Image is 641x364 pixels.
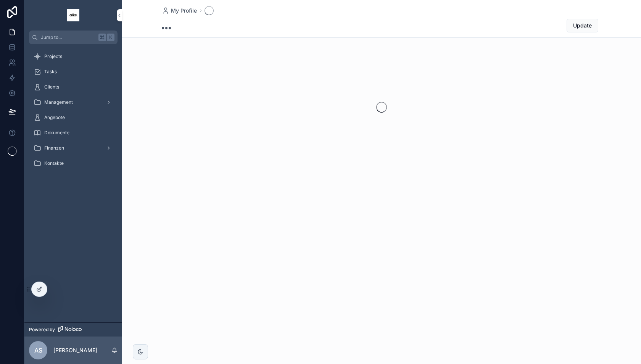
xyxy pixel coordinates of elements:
[29,141,118,155] a: Finanzen
[44,84,59,90] span: Clients
[29,95,118,109] a: Management
[44,114,65,121] span: Angebote
[108,34,114,40] span: K
[44,53,62,60] span: Projects
[53,346,97,354] p: [PERSON_NAME]
[29,80,118,94] a: Clients
[29,111,118,124] a: Angebote
[573,22,592,29] span: Update
[44,130,69,136] span: Dokumente
[67,9,79,21] img: App logo
[29,126,118,140] a: Dokumente
[29,156,118,170] a: Kontakte
[44,69,57,75] span: Tasks
[44,160,64,166] span: Kontakte
[567,19,598,32] button: Update
[162,7,197,14] a: My Profile
[29,327,55,333] span: Powered by
[44,145,64,151] span: Finanzen
[29,31,118,44] button: Jump to...K
[24,44,122,180] div: scrollable content
[44,99,73,105] span: Management
[29,50,118,63] a: Projects
[34,346,42,355] span: AS
[41,34,95,40] span: Jump to...
[171,7,197,14] span: My Profile
[29,65,118,79] a: Tasks
[24,322,122,337] a: Powered by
